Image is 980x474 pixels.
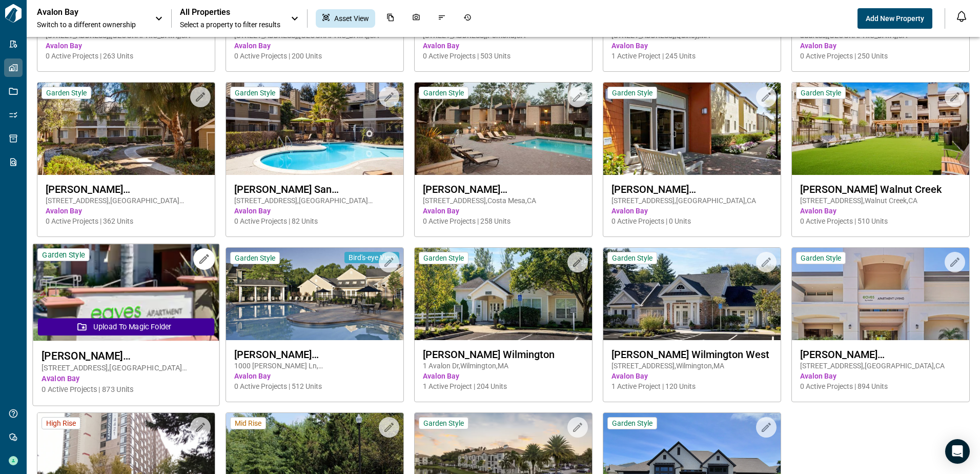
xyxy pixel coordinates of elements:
button: Add New Property [857,8,932,29]
span: 0 Active Projects | 503 Units [423,51,584,61]
span: High Rise [46,419,76,428]
span: [PERSON_NAME] Wilmington West [611,348,772,361]
span: Avalon Bay [800,206,961,216]
span: Garden Style [423,253,464,263]
span: Avalon Bay [234,41,395,51]
span: [STREET_ADDRESS] , Wilmington , MA [611,361,772,371]
span: Avalon Bay [800,41,961,51]
span: [STREET_ADDRESS] , Costa Mesa , CA [423,195,584,206]
span: Garden Style [612,253,652,263]
span: 0 Active Projects | 258 Units [423,216,584,226]
span: [PERSON_NAME] [GEOGRAPHIC_DATA] [42,349,211,362]
span: Avalon Bay [423,41,584,51]
div: Photos [406,9,426,28]
span: 0 Active Projects | 0 Units [611,216,772,226]
span: [STREET_ADDRESS] , [GEOGRAPHIC_DATA][PERSON_NAME] , CA [234,195,395,206]
span: [PERSON_NAME] [GEOGRAPHIC_DATA] [234,348,395,361]
span: Avalon Bay [800,371,961,381]
img: property-asset [37,83,215,175]
img: property-asset [415,83,592,175]
span: Garden Style [612,88,652,97]
img: property-asset [415,248,592,340]
div: Documents [380,9,401,28]
span: Garden Style [235,253,275,263]
span: Avalon Bay [611,41,772,51]
span: 0 Active Projects | 894 Units [800,381,961,391]
span: [STREET_ADDRESS] , [GEOGRAPHIC_DATA][PERSON_NAME] , CA [46,195,207,206]
span: [PERSON_NAME] Wilmington [423,348,584,361]
span: [PERSON_NAME] [GEOGRAPHIC_DATA] [423,183,584,195]
span: [STREET_ADDRESS] , [GEOGRAPHIC_DATA][PERSON_NAME] , CA [42,363,211,373]
span: Mid Rise [235,419,261,428]
span: 0 Active Projects | 362 Units [46,216,207,226]
img: property-asset [792,83,969,175]
span: [STREET_ADDRESS] , [GEOGRAPHIC_DATA] , CA [800,361,961,371]
span: 0 Active Projects | 250 Units [800,51,961,61]
img: property-asset [33,244,219,341]
span: Garden Style [42,250,85,260]
span: 1 Active Project | 120 Units [611,381,772,391]
span: Garden Style [46,88,87,97]
button: Open notification feed [953,8,970,25]
span: Select a property to filter results [180,19,280,30]
span: All Properties [180,7,280,17]
span: Avalon Bay [46,41,207,51]
span: Garden Style [612,419,652,428]
img: property-asset [603,83,781,175]
span: Asset View [334,13,369,24]
span: 0 Active Projects | 510 Units [800,216,961,226]
img: property-asset [792,248,969,340]
span: [PERSON_NAME] Walnut Creek [800,183,961,195]
span: 1000 [PERSON_NAME] Ln , [GEOGRAPHIC_DATA] , NJ [234,361,395,371]
span: [STREET_ADDRESS] , Walnut Creek , CA [800,195,961,206]
span: [PERSON_NAME] [GEOGRAPHIC_DATA] [611,183,772,195]
span: Avalon Bay [234,206,395,216]
span: 0 Active Projects | 512 Units [234,381,395,391]
span: 1 Avalon Dr , Wilmington , MA [423,361,584,371]
span: 1 Active Project | 245 Units [611,51,772,61]
span: [PERSON_NAME] [GEOGRAPHIC_DATA][PERSON_NAME] [46,183,207,195]
span: Garden Style [801,88,841,97]
span: [PERSON_NAME] [GEOGRAPHIC_DATA] [800,348,961,361]
div: Open Intercom Messenger [945,439,970,464]
span: Switch to a different ownership [37,19,145,30]
span: [PERSON_NAME] San [PERSON_NAME] [234,183,395,195]
span: Avalon Bay [42,373,211,384]
span: Bird's-eye View [349,253,395,262]
span: Avalon Bay [423,371,584,381]
span: Avalon Bay [234,371,395,381]
button: Upload to Magic Folder [38,318,214,335]
span: Garden Style [235,88,275,97]
span: 0 Active Projects | 82 Units [234,216,395,226]
img: property-asset [226,83,403,175]
span: 0 Active Projects | 263 Units [46,51,207,61]
span: 0 Active Projects | 200 Units [234,51,395,61]
span: Garden Style [423,88,464,97]
span: Garden Style [423,419,464,428]
div: Job History [457,9,478,28]
span: 1 Active Project | 204 Units [423,381,584,391]
span: Avalon Bay [611,206,772,216]
span: 0 Active Projects | 873 Units [42,384,211,395]
img: property-asset [226,248,403,340]
span: Avalon Bay [46,206,207,216]
div: Asset View [316,9,375,28]
span: Garden Style [801,253,841,263]
span: [STREET_ADDRESS] , [GEOGRAPHIC_DATA] , CA [611,195,772,206]
span: Add New Property [866,13,924,24]
p: Avalon Bay [37,7,129,17]
span: Avalon Bay [611,371,772,381]
div: Issues & Info [432,9,452,28]
span: Avalon Bay [423,206,584,216]
img: property-asset [603,248,781,340]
